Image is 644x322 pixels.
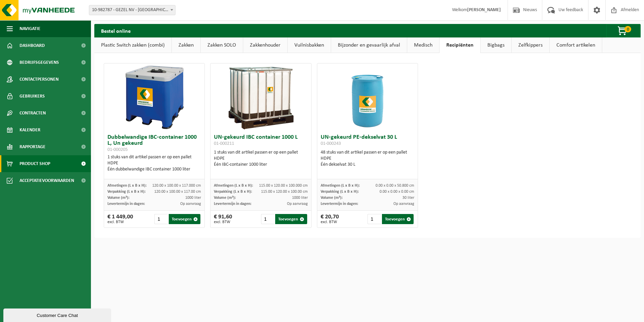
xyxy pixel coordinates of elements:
a: Medisch [407,37,439,53]
a: Recipiënten [440,37,480,53]
a: Bijzonder en gevaarlijk afval [331,37,407,53]
div: Één dekselvat 30 L [321,162,415,168]
button: Toevoegen [169,214,200,224]
strong: [PERSON_NAME] [467,7,501,12]
span: Volume (m³): [321,196,343,200]
span: Op aanvraag [180,202,201,206]
span: Verpakking (L x B x H): [107,190,146,194]
button: Toevoegen [275,214,307,224]
span: Kalender [20,122,40,138]
span: 0.00 x 0.00 x 50.800 cm [376,184,414,188]
span: Gebruikers [20,88,45,105]
span: 120.00 x 100.00 x 117.00 cm [154,190,201,194]
input: 1 [261,214,275,224]
iframe: chat widget [3,307,112,322]
div: Één IBC-container 1000 liter [214,162,308,168]
span: 01-000243 [321,141,341,146]
span: excl. BTW [214,220,232,224]
span: 0 [624,26,631,32]
span: Afmetingen (L x B x H): [321,184,360,188]
img: 01-000243 [334,63,401,131]
h3: UN-gekeurd IBC container 1000 L [214,134,308,148]
span: Volume (m³): [107,196,129,200]
span: 0.00 x 0.00 x 0.00 cm [380,190,414,194]
div: 1 stuks van dit artikel passen er op een pallet [214,150,308,168]
button: 0 [606,24,640,37]
span: Levertermijn in dagen: [214,202,251,206]
input: 1 [154,214,168,224]
span: Op aanvraag [287,202,308,206]
span: 115.00 x 120.00 x 100.00 cm [261,190,308,194]
div: Één dubbelwandige IBC container 1000 liter [107,166,201,172]
a: Vuilnisbakken [288,37,331,53]
a: Plastic Switch zakken (combi) [94,37,171,53]
span: Op aanvraag [393,202,414,206]
span: 120.00 x 100.00 x 117.000 cm [152,184,201,188]
span: 01-000211 [214,141,234,146]
span: Dashboard [20,37,45,54]
div: HDPE [107,160,201,166]
a: Zakkenhouder [243,37,287,53]
span: Afmetingen (L x B x H): [214,184,253,188]
div: HDPE [214,156,308,162]
span: 30 liter [402,196,414,200]
span: Levertermijn in dagen: [107,202,145,206]
span: excl. BTW [107,220,133,224]
button: Toevoegen [382,214,414,224]
h3: Dubbelwandige IBC-container 1000 L, Un gekeurd [107,134,201,153]
div: € 91,60 [214,214,232,224]
img: 01-000211 [227,63,295,131]
span: Bedrijfsgegevens [20,54,59,71]
span: Verpakking (L x B x H): [321,190,359,194]
span: Contactpersonen [20,71,59,88]
span: Afmetingen (L x B x H): [107,184,147,188]
span: 115.00 x 120.00 x 100.000 cm [259,184,308,188]
input: 1 [367,214,381,224]
span: Rapportage [20,138,45,155]
span: Volume (m³): [214,196,236,200]
h3: UN-gekeurd PE-dekselvat 30 L [321,134,415,148]
span: 10-982787 - GEZEL NV - BUGGENHOUT [89,5,175,15]
span: Levertermijn in dagen: [321,202,358,206]
span: excl. BTW [321,220,339,224]
a: Zakken SOLO [201,37,243,53]
img: 01-000205 [121,63,188,131]
span: 1000 liter [185,196,201,200]
span: Verpakking (L x B x H): [214,190,252,194]
span: Navigatie [20,20,40,37]
span: 01-000205 [107,147,128,152]
a: Bigbags [481,37,511,53]
span: Contracten [20,105,46,122]
span: Acceptatievoorwaarden [20,172,74,189]
h2: Bestel online [94,24,137,37]
a: Zelfkippers [512,37,549,53]
div: € 20,70 [321,214,339,224]
span: 10-982787 - GEZEL NV - BUGGENHOUT [89,5,175,15]
a: Zakken [172,37,200,53]
div: HDPE [321,156,415,162]
span: Product Shop [20,155,50,172]
div: 48 stuks van dit artikel passen er op een pallet [321,150,415,168]
a: Comfort artikelen [550,37,602,53]
span: 1000 liter [292,196,308,200]
div: € 1 449,00 [107,214,133,224]
div: 1 stuks van dit artikel passen er op een pallet [107,154,201,172]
